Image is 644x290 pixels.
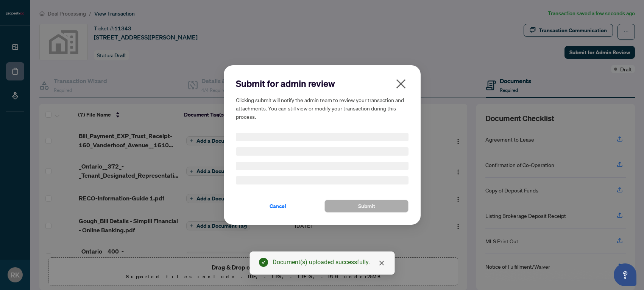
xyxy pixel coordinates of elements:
span: close [379,260,385,266]
span: close [395,78,407,90]
span: Cancel [270,200,286,212]
span: check-circle [259,258,268,267]
a: Close [377,259,386,267]
button: Open asap [614,263,636,286]
button: Submit [324,200,409,213]
h2: Submit for admin review [236,77,409,90]
button: Cancel [236,200,320,213]
h5: Clicking submit will notify the admin team to review your transaction and attachments. You can st... [236,96,409,121]
div: Document(s) uploaded successfully. [273,258,385,267]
